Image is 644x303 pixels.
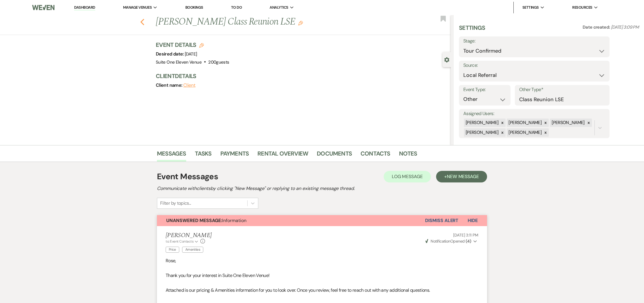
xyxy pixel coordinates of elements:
[463,37,605,45] label: Stage:
[468,217,478,223] span: Hide
[361,149,390,162] a: Contacts
[160,200,191,207] div: Filter by topics...
[166,257,478,265] p: Rose,
[156,59,202,65] span: Suite One Eleven Venue
[166,239,199,244] button: to: Event Contacts
[507,119,542,127] div: [PERSON_NAME]
[522,5,539,10] span: Settings
[464,128,500,137] div: [PERSON_NAME]
[195,149,212,162] a: Tasks
[220,149,249,162] a: Payments
[32,1,54,14] img: Weven Logo
[550,119,586,127] div: [PERSON_NAME]
[185,5,203,10] a: Bookings
[166,272,269,278] span: Thank you for your interest in Suite One Eleven Venue!
[459,24,485,36] h3: Settings
[298,20,303,25] button: Edit
[166,287,430,293] span: Attached is our pricing & Amenities information for you to look over. Once you review, feel free ...
[166,217,246,223] span: Information
[270,5,288,10] span: Analytics
[464,119,500,127] div: [PERSON_NAME]
[166,239,193,244] span: to: Event Contacts
[156,51,185,57] span: Desired date:
[611,24,639,30] span: [DATE] 3:09 PM
[425,238,478,244] button: NotificationOpened (4)
[444,57,449,62] button: Close lead details
[447,173,479,180] span: New Message
[166,232,212,239] h5: [PERSON_NAME]
[392,173,423,180] span: Log Message
[157,171,218,183] h1: Event Messages
[519,86,605,94] label: Other Type*
[466,239,471,244] strong: ( 4 )
[185,51,197,57] span: [DATE]
[157,149,186,162] a: Messages
[123,5,152,10] span: Manage Venues
[463,110,605,118] label: Assigned Users:
[257,149,308,162] a: Rental Overview
[208,59,229,65] span: 200 guests
[156,82,183,88] span: Client name:
[425,215,458,226] button: Dismiss Alert
[231,5,242,10] a: To Do
[183,83,196,88] button: Client
[463,61,605,70] label: Source:
[74,5,95,10] a: Dashboard
[583,24,611,30] span: Date created:
[182,247,203,253] span: Amenities
[166,217,222,223] strong: Unanswered Message:
[425,239,471,244] span: Opened
[463,86,506,94] label: Event Type:
[156,15,389,29] h1: [PERSON_NAME] Class Reunion LSE
[507,128,542,137] div: [PERSON_NAME]
[399,149,417,162] a: Notes
[572,5,592,10] span: Resources
[436,171,487,182] button: +New Message
[156,72,445,80] h3: Client Details
[156,41,229,49] h3: Event Details
[458,215,487,226] button: Hide
[431,239,450,244] span: Notification
[166,247,179,253] span: Price
[157,185,487,192] h2: Communicate with clients by clicking "New Message" or replying to an existing message thread.
[453,232,478,238] span: [DATE] 3:11 PM
[384,171,431,182] button: Log Message
[317,149,352,162] a: Documents
[157,215,425,226] button: Unanswered Message:Information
